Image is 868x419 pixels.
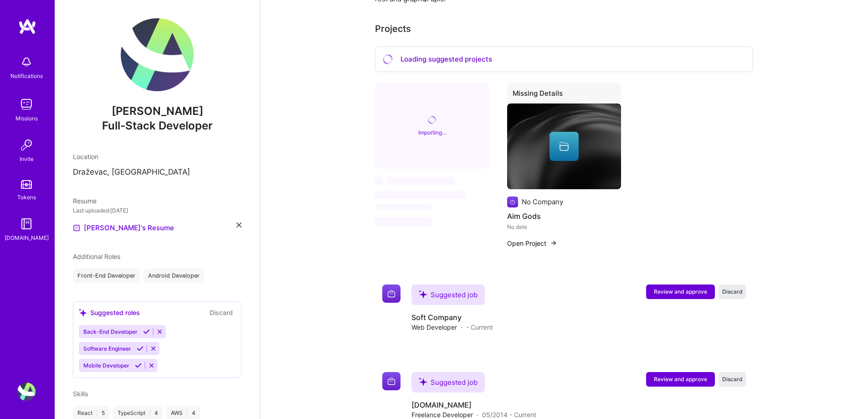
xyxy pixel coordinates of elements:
img: Invite [17,136,36,154]
div: Front-End Developer [73,269,140,283]
h4: [DOMAIN_NAME] [411,400,536,410]
span: ‌ [375,204,432,210]
h4: Aim Gods [507,210,621,222]
img: cover [507,103,621,189]
span: · [461,322,462,332]
div: Notifications [10,71,43,81]
i: icon SuggestedTeams [419,378,427,386]
div: Location [73,152,241,161]
img: tokens [21,180,32,189]
img: Company logo [507,197,518,207]
span: | [96,409,98,417]
div: Missions [15,114,38,123]
div: Suggested job [411,285,485,305]
div: No Company [522,197,563,207]
img: Resume [73,224,80,232]
div: Suggested roles [79,308,140,317]
i: icon SuggestedTeams [419,290,427,298]
i: Reject [148,362,155,369]
span: ‌ [375,191,466,199]
span: Discard [722,288,743,295]
div: Loading suggested projects [375,47,753,72]
span: Additional Roles [73,253,120,260]
div: Projects [375,22,411,36]
span: Review and approve [654,288,707,295]
img: Company logo [382,285,401,303]
span: Review and approve [654,375,707,383]
span: ‌ [387,177,455,185]
img: guide book [17,215,36,233]
span: Full-Stack Developer [102,119,213,132]
img: teamwork [17,95,36,114]
span: ‌ [375,177,383,185]
span: Skills [73,390,88,398]
img: arrow-right [550,239,557,247]
button: Open Project [507,238,557,248]
div: Android Developer [144,269,204,283]
span: [PERSON_NAME] [73,104,241,118]
div: Suggested job [411,372,485,393]
button: Discard [207,307,236,318]
i: icon CircleLoadingViolet [428,116,436,124]
i: icon SuggestedTeams [79,309,87,316]
i: Accept [135,362,142,369]
span: Mobile Developer [83,362,129,369]
img: User Avatar [121,18,194,91]
i: Accept [137,345,144,352]
i: Accept [143,328,150,335]
span: Resume [73,197,97,205]
i: icon CircleLoadingViolet [383,54,393,65]
h4: Soft Company [411,312,493,322]
div: No date [507,222,621,232]
div: Importing... [418,128,446,137]
a: [PERSON_NAME]'s Resume [73,222,174,233]
span: Discard [722,375,743,383]
div: Last uploaded: [DATE] [73,206,241,215]
img: bell [17,53,36,71]
img: Company logo [382,372,401,390]
i: Reject [150,345,157,352]
span: Back-End Developer [83,328,138,335]
span: | [186,409,188,417]
span: - Current [466,322,493,332]
img: User Avatar [17,383,36,401]
div: Invite [20,154,34,164]
div: [DOMAIN_NAME] [5,233,49,243]
i: icon Close [236,222,241,228]
div: Tokens [17,192,36,202]
span: | [149,409,151,417]
i: Reject [156,328,163,335]
span: Software Engineer [83,345,131,352]
span: ‌ [375,217,432,227]
span: Web Developer [411,322,457,332]
img: logo [18,18,36,35]
div: Missing Details [507,83,621,107]
p: Draževac, [GEOGRAPHIC_DATA] [73,167,241,178]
